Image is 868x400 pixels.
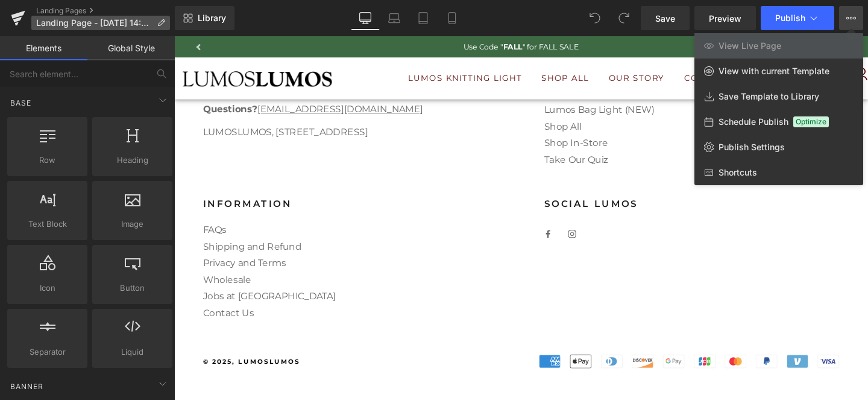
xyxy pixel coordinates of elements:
span: Schedule Publish [719,116,788,127]
a: Jobs at [GEOGRAPHIC_DATA] [30,268,170,279]
a: Lumos Bag Light (NEW) [389,72,505,83]
a: Shop In-Store [389,107,456,118]
button: Redo [612,6,636,30]
button: View Live PageView with current TemplateSave Template to LibrarySchedule PublishOptimizePublish S... [839,6,863,30]
span: Preview [709,12,741,25]
a: Mobile [438,6,467,30]
button: Undo [583,6,607,30]
a: Shipping and Refund [30,215,134,227]
a: © 2025, LumosLumos [30,338,133,346]
button: Next [697,6,708,17]
span: Optimize [793,116,829,127]
a: Our Story [447,29,524,60]
a: Laptop [380,6,409,30]
span: Landing Page - [DATE] 14:57:05 [36,18,152,28]
span: Button [96,282,169,294]
p: Use Code " " for FALL SALE [22,5,708,17]
h2: social lumos [389,170,699,183]
a: Contact Us [30,285,84,297]
a: [EMAIL_ADDRESS][DOMAIN_NAME] [87,71,262,83]
a: Desktop [351,6,380,30]
a: Lumos Knitting Light [237,29,374,60]
a: Take Our Quiz [612,29,709,60]
a: FAQs [30,198,55,209]
a: Global Style [87,36,175,60]
span: Banner [9,381,45,392]
span: Heading [96,154,169,167]
span: View with current Template [719,66,829,77]
a: Wholesale [30,250,81,262]
span: Separator [11,346,84,358]
a: Landing Pages [36,6,175,16]
a: Take Our Quiz [389,124,456,136]
a: Contact us [527,29,609,60]
p: LUMOSLUMOS, [STREET_ADDRESS] [30,94,341,109]
span: Liquid [96,346,169,358]
a: Shop All [377,29,445,60]
span: View Live Page [719,40,781,51]
a: Preview [694,6,756,30]
span: Shortcuts [719,167,757,178]
span: Text Block [11,218,84,230]
a: Privacy and Terms [30,233,118,244]
span: Image [96,218,169,230]
a: Tablet [409,6,438,30]
span: Save [655,12,675,25]
button: Previous [21,6,32,17]
img: Lumos Lumos [9,37,166,53]
strong: Questions? [30,71,87,83]
span: Row [11,154,84,167]
strong: FALL [346,6,366,16]
a: New Library [175,6,234,30]
span: Publish [775,13,805,23]
span: Base [9,97,33,109]
button: Publish [761,6,834,30]
span: Publish Settings [719,142,785,153]
span: Save Template to Library [719,91,819,102]
span: Library [198,13,226,24]
span: Icon [11,282,84,294]
a: Shop All [389,89,428,101]
h2: INFORMATION [30,170,341,183]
